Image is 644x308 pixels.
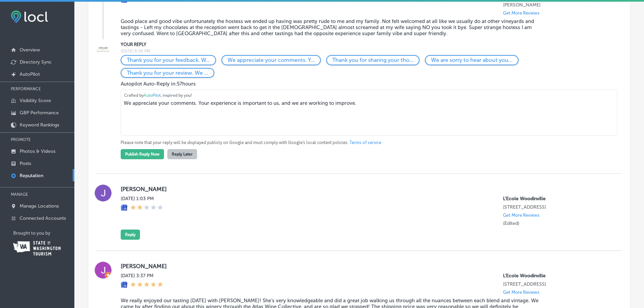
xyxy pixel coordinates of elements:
[431,57,512,63] p: We are sorry to hear about your experience. Please reach out to us directly to discuss your conce...
[20,203,59,209] p: Manage Locations
[20,110,59,116] p: GBP Performance
[127,70,208,76] p: Thank you for your review. We aim to provide a better experience for all visitors to L’Ecole № 41...
[503,10,540,16] p: Get More Reviews
[20,47,40,53] p: Overview
[228,57,315,63] p: We appreciate your comments. Your experience is important to us, and we are working to improve.
[121,42,611,47] label: YOUR REPLY
[127,57,210,63] p: Thank you for your feedback. We apologize for not meeting your expectations at L’Ecole № 41 Winery.
[121,186,611,192] label: [PERSON_NAME]
[121,149,164,159] button: Publish Reply Now
[20,173,43,179] p: Reputation
[121,81,196,87] span: Autopilot Auto-Reply in: 57 hours
[20,148,55,154] p: Photos & Videos
[144,93,161,98] span: AutoPilot
[503,273,611,279] p: L’Ecole Woodinville
[350,140,381,146] a: Terms of service
[20,215,66,221] p: Connected Accounts
[121,140,611,146] p: Please note that your reply will be displayed publicly on Google and must comply with Google's lo...
[20,161,31,166] p: Posts
[20,122,59,128] p: Keyword Rankings
[121,263,611,269] label: [PERSON_NAME]
[121,90,617,136] textarea: We appreciate your comments. Your experience is important to us, and we are working to improve.
[503,281,611,287] p: 17401 133rd Ave NE #1010
[167,149,197,159] button: Reply Later
[124,93,192,98] span: Crafted by , inspired by you!
[13,241,61,256] img: Washington Tourism
[130,281,163,289] div: 5 Stars
[20,98,51,103] p: Visibility Score
[121,49,611,53] label: [DATE] 6:50 PM
[121,196,163,202] label: [DATE] 1:03 PM
[503,213,540,218] p: Get More Reviews
[121,230,140,240] button: Reply
[20,59,52,65] p: Directory Sync
[20,71,40,77] p: AutoPilot
[130,204,163,212] div: 2 Stars
[503,220,519,226] label: (Edited)
[503,290,540,295] p: Get More Reviews
[95,41,112,58] img: Image
[11,10,48,23] img: fda3e92497d09a02dc62c9cd864e3231.png
[503,204,611,210] p: 17401 133rd Ave NE #1010
[332,57,413,63] p: Thank you for sharing your thoughts. We value your input and will take it into consideration.
[121,273,163,279] label: [DATE] 3:37 PM
[503,196,611,202] p: L’Ecole Woodinville
[13,231,74,236] p: Brought to you by
[121,18,539,37] blockquote: Good place and good vibe unfortunately the hostess we ended up having was pretty rude to me and m...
